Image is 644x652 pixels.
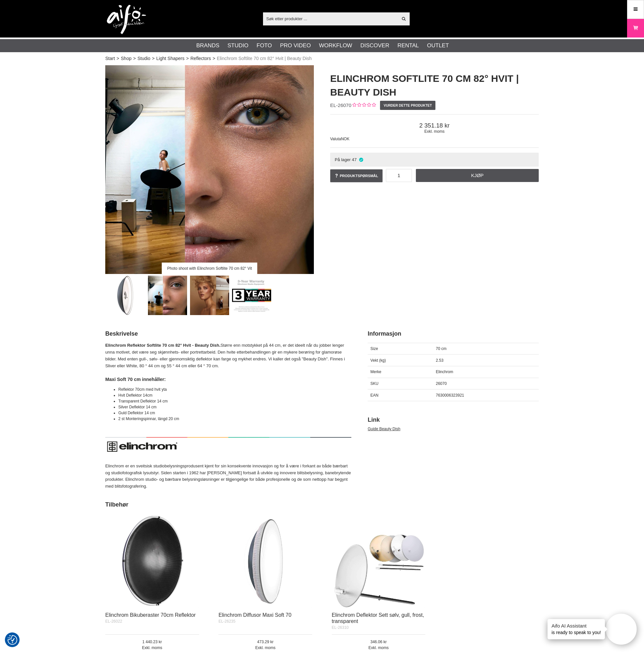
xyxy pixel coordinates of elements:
div: is ready to speak to you! [548,619,605,639]
span: Vekt (kg) [371,358,386,363]
h4: Aifo AI Assistant [551,622,601,629]
img: Elinchrom Authorized Distributor [105,436,351,456]
a: Elinchrom Diffusor Maxi Soft 70 [218,612,291,618]
img: Photo shoot with Elinchrom Softlite 70 cm 82° Vit [148,276,187,315]
span: 47 [352,157,357,162]
i: På lager [358,157,364,162]
span: Exkl. moms [218,645,312,651]
h2: Beskrivelse [105,330,351,338]
a: Start [105,55,115,62]
span: 2 351.18 [330,122,539,129]
span: EL-26235 [218,619,235,624]
h2: Tilbehør [105,501,539,509]
li: Transparent Deflektor 14 cm [118,398,351,404]
p: Større enn motstykket på 44 cm, er det ideelt når du jobber lenger unna motivet, det være seg skj... [105,342,351,369]
span: 473.29 [218,639,312,645]
li: Guld Deflektor 14 cm [118,410,351,416]
a: Outlet [427,41,449,50]
a: Elinchrom Deflektor Sett sølv, gull, frost, transparent [332,612,424,624]
img: Elinchrom Softlite 70 cm 82° Vit [106,276,145,315]
span: 70 cm [436,346,446,351]
span: > [133,55,136,62]
span: Size [371,346,378,351]
span: SKU [371,381,379,386]
a: Brands [196,41,219,50]
a: Foto [256,41,272,50]
img: Elinchrom 3 year warranty [232,276,271,315]
a: Studio [227,41,248,50]
img: Photo shoot with Elinchrom Softlite 70 cm 82° Vit [190,276,229,315]
span: Elinchrom [436,370,453,374]
img: Revisit consent button [7,635,17,645]
span: > [212,55,215,62]
span: EL-26070 [330,102,351,108]
li: Hvit Deflektor 14cm [118,392,351,398]
strong: Elinchrom Reflektor Softlite 70 cm 82° Hvit - Beauty Dish. [105,343,220,348]
img: Elinchrom Deflektor Sett sølv, gull, frost, transparent [332,514,426,608]
li: 2 st Monteringspinnar, längd 20 cm [118,416,351,422]
a: Shop [121,55,132,62]
div: Kundevurdering: 0 [351,102,376,109]
a: Studio [138,55,151,62]
span: Exkl. moms [332,645,426,651]
span: 26070 [436,381,446,386]
li: Silver Deflektor 14 cm [118,404,351,410]
span: NOK [341,137,349,141]
h2: Informasjon [368,330,539,338]
span: 346.06 [332,639,426,645]
span: > [152,55,154,62]
span: På lager [335,157,351,162]
img: Elinchrom Bikuberaster 70cm Reflektor [105,514,199,608]
span: 1 440.23 [105,639,199,645]
span: > [186,55,189,62]
h2: Link [368,416,539,424]
a: Guide Beauty Dish [368,427,400,431]
a: Elinchrom Bikuberaster 70cm Reflektor [105,612,196,618]
span: EL-26022 [105,619,122,624]
img: logo.png [107,5,146,34]
a: Discover [360,41,389,50]
a: Kjøp [416,169,539,182]
span: Exkl. moms [330,129,539,134]
input: Søk etter produkter ... [263,14,398,23]
h4: Maxi Soft 70 cm innehåller: [105,376,351,383]
li: Reflektor 70cm med hvit yta [118,387,351,392]
span: Merke [371,370,381,374]
img: Elinchrom Softlite 70 cm 82° Vit [105,65,314,274]
button: Samtykkepreferanser [7,634,17,646]
span: > [117,55,119,62]
div: Photo shoot with Elinchrom Softlite 70 cm 82° Vit [162,263,257,274]
span: EL-26310 [332,625,349,630]
a: Light Shapers [156,55,184,62]
span: EAN [371,393,379,398]
a: Photo shoot with Elinchrom Softlite 70 cm 82° Vit [105,65,314,274]
span: Elinchrom Softlite 70 cm 82° Hvit | Beauty Dish [217,55,312,62]
span: 2.53 [436,358,443,363]
span: 7630006323921 [436,393,464,398]
a: Pro Video [280,41,311,50]
img: Elinchrom Diffusor Maxi Soft 70 [218,514,312,608]
span: Valuta [330,137,341,141]
h1: Elinchrom Softlite 70 cm 82° Hvit | Beauty Dish [330,72,539,99]
span: Exkl. moms [105,645,199,651]
a: Rental [397,41,419,50]
a: Reflectors [190,55,211,62]
a: Produktspørsmål [330,169,383,182]
a: Workflow [319,41,352,50]
p: Elinchrom er en sveitsisk studiobelysningsprodusent kjent for sin konsekvente innovasjon og for å... [105,463,351,490]
a: Vurder dette produktet [380,101,435,110]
